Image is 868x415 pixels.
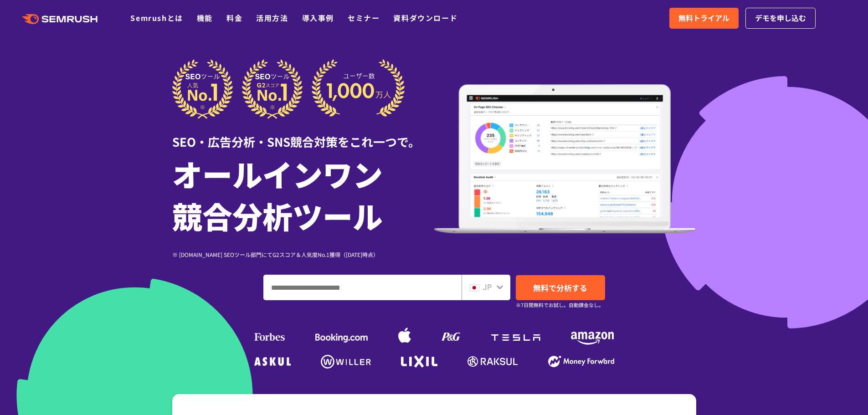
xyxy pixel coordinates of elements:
a: 活用方法 [256,12,288,23]
a: 無料で分析する [516,275,605,300]
a: デモを申し込む [745,8,816,29]
a: Semrushとは [130,12,183,23]
a: 無料トライアル [669,8,739,29]
a: 導入事例 [302,12,334,23]
h1: オールインワン 競合分析ツール [172,153,434,236]
a: 機能 [197,12,213,23]
a: 料金 [226,12,242,23]
span: JP [483,281,492,292]
span: デモを申し込む [755,12,806,24]
span: 無料で分析する [533,282,587,293]
a: セミナー [348,12,380,23]
span: 無料トライアル [678,12,729,24]
div: ※ [DOMAIN_NAME] SEOツール部門にてG2スコア＆人気度No.1獲得（[DATE]時点） [172,250,434,259]
small: ※7日間無料でお試し。自動課金なし。 [516,301,604,309]
a: 資料ダウンロード [393,12,457,23]
input: ドメイン、キーワードまたはURLを入力してください [264,275,461,300]
div: SEO・広告分析・SNS競合対策をこれ一つで。 [172,119,434,150]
